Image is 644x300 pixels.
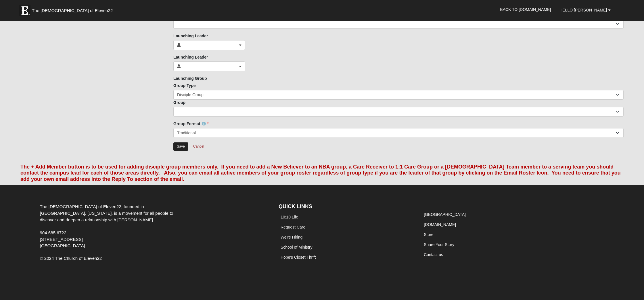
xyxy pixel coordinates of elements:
a: 10:10 Life [281,215,298,219]
span: Hello [PERSON_NAME] [559,8,607,12]
a: Request Care [281,225,305,229]
label: Group Format [173,121,209,127]
a: Hello [PERSON_NAME] [555,3,615,17]
a: Contact us [424,252,443,257]
a: [GEOGRAPHIC_DATA] [424,212,466,217]
a: Cancel [189,142,208,151]
label: Launching Group [173,76,207,81]
img: Eleven22 logo [19,5,30,16]
a: Store [424,232,433,237]
font: The + Add Member button is to be used for adding disciple group members only. If you need to add ... [20,164,621,182]
a: Share Your Story [424,242,454,247]
a: We're Hiring [281,235,302,239]
label: Launching Leader [173,33,208,39]
label: Group Type [173,83,196,88]
span: [GEOGRAPHIC_DATA] [40,243,85,248]
a: School of Ministry [281,245,312,249]
div: The [DEMOGRAPHIC_DATA] of Eleven22, founded in [GEOGRAPHIC_DATA], [US_STATE], is a movement for a... [35,204,195,249]
input: Alt+s [173,142,188,151]
h4: QUICK LINKS [279,204,413,210]
span: © 2024 The Church of Eleven22 [40,256,102,261]
a: Clear selection [173,61,245,71]
label: Group [173,100,185,105]
label: Launching Leader [173,54,208,60]
a: Hope's Closet Thrift [281,255,316,260]
a: The [DEMOGRAPHIC_DATA] of Eleven22 [16,2,131,16]
a: [DOMAIN_NAME] [424,222,456,227]
a: Clear selection [173,40,245,50]
span: The [DEMOGRAPHIC_DATA] of Eleven22 [32,8,113,13]
a: Back to [DOMAIN_NAME] [496,2,555,17]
